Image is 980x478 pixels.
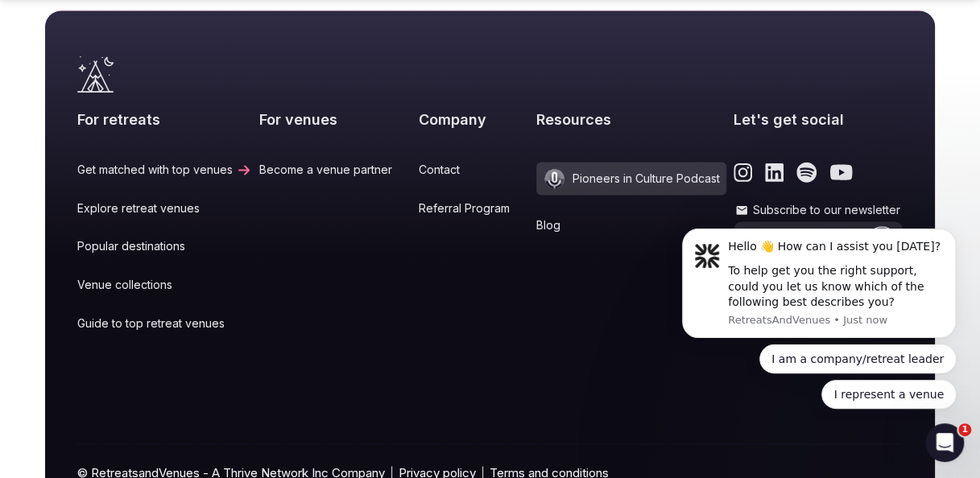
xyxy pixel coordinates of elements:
span: 1 [958,423,971,436]
a: Become a venue partner [259,162,411,178]
h2: For venues [259,109,411,130]
h2: Company [419,109,529,130]
a: Pioneers in Culture Podcast [536,162,726,195]
h2: For retreats [77,109,252,130]
a: Get matched with top venues [77,162,252,178]
a: Guide to top retreat venues [77,315,252,332]
h2: Let's get social [734,109,903,130]
a: Explore retreat venues [77,200,252,216]
a: Link to the retreats and venues Youtube page [829,162,853,183]
iframe: Intercom notifications message [658,216,980,418]
iframe: Intercom live chat [925,423,964,462]
a: Venue collections [77,277,252,293]
a: Contact [419,162,529,178]
a: Visit the homepage [77,56,114,93]
label: Subscribe to our newsletter [734,202,903,218]
h2: Resources [536,109,726,130]
a: Link to the retreats and venues Instagram page [734,162,752,183]
a: Link to the retreats and venues LinkedIn page [765,162,784,183]
a: Link to the retreats and venues Spotify page [796,162,817,183]
a: Popular destinations [77,238,252,254]
a: Referral Program [419,200,529,216]
a: Blog [536,217,726,233]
